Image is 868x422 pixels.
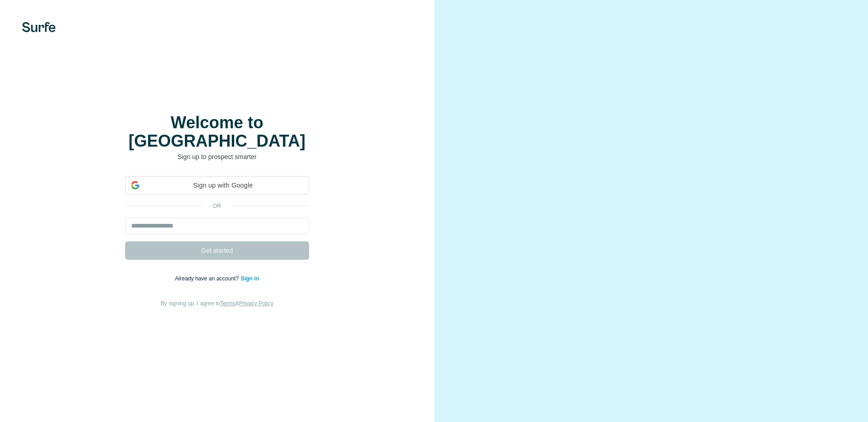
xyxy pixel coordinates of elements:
span: Already have an account? [175,275,241,282]
span: Sign up with Google [143,181,303,190]
a: Sign in [241,275,259,282]
h1: Welcome to [GEOGRAPHIC_DATA] [125,114,309,150]
span: By signing up, I agree to & [161,300,273,307]
a: Privacy Policy [239,300,273,307]
div: Sign up with Google [125,176,309,194]
p: or [202,202,232,210]
a: Terms [220,300,236,307]
p: Sign up to prospect smarter [125,152,309,161]
img: Surfe's logo [22,22,56,32]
